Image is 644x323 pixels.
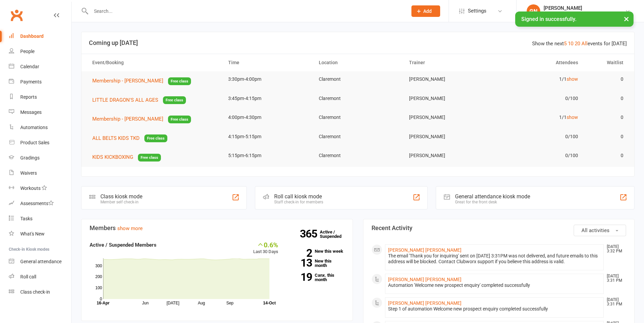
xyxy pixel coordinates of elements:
strong: Active / Suspended Members [90,242,157,248]
div: People [20,49,34,54]
td: 0 [584,109,629,125]
th: Time [222,54,313,71]
div: Staff check-in for members [274,200,323,204]
a: 19Canx. this month [288,273,344,282]
a: 13New this month [288,259,344,268]
a: Tasks [9,211,71,226]
div: Assessments [20,201,54,206]
td: Claremont [313,148,403,164]
td: [PERSON_NAME] [403,148,494,164]
a: Payments [9,74,71,90]
a: People [9,44,71,59]
div: Roll call [20,274,36,279]
td: 0 [584,91,629,106]
span: Membership - [PERSON_NAME] [92,116,163,122]
td: 3:45pm-4:15pm [222,91,313,106]
td: [PERSON_NAME] [403,129,494,145]
td: 4:00pm-4:30pm [222,109,313,125]
a: What's New [9,226,71,242]
td: 1/1 [494,71,584,87]
div: Great for the front desk [455,200,530,204]
button: All activities [574,225,626,236]
div: General attendance kiosk mode [455,193,530,200]
span: Settings [468,3,486,19]
span: Signed in successfully. [521,16,576,22]
td: [PERSON_NAME] [403,91,494,106]
a: Product Sales [9,135,71,150]
a: Dashboard [9,29,71,44]
div: Member self check-in [100,200,142,204]
a: Assessments [9,196,71,211]
strong: 19 [288,272,312,282]
a: [PERSON_NAME] [PERSON_NAME] [388,247,461,253]
input: Search... [89,6,403,16]
div: Class kiosk mode [100,193,142,200]
span: Free class [138,154,161,161]
a: All [581,41,588,47]
a: show [567,115,578,120]
div: Messages [20,109,42,115]
span: Free class [163,96,186,104]
h3: Members [90,225,344,231]
td: 0 [584,148,629,164]
div: General attendance [20,259,62,264]
td: 0 [584,129,629,145]
a: Waivers [9,166,71,181]
div: GN [527,4,540,18]
span: ALL BELTS KIDS TKD [92,135,140,141]
td: 3:30pm-4:00pm [222,71,313,87]
td: 0 [584,71,629,87]
a: Reports [9,90,71,105]
a: General attendance kiosk mode [9,254,71,269]
div: Last 30 Days [253,241,278,255]
td: 0/100 [494,129,584,145]
div: Payments [20,79,42,84]
div: Class check-in [20,289,50,295]
a: Calendar [9,59,71,74]
a: Automations [9,120,71,135]
a: Workouts [9,181,71,196]
div: Waivers [20,170,37,176]
td: [PERSON_NAME] [403,71,494,87]
time: [DATE] 3:31 PM [603,274,626,283]
th: Location [313,54,403,71]
a: Gradings [9,150,71,166]
button: × [620,11,633,26]
div: Step 1 of automation Welcome new prospect enquiry completed successfully [388,306,601,312]
div: [PERSON_NAME] [544,5,625,11]
time: [DATE] 3:32 PM [603,245,626,253]
div: Calendar [20,64,39,69]
div: Dashboard [20,33,44,39]
td: 5:15pm-6:15pm [222,148,313,164]
td: 1/1 [494,109,584,125]
strong: 2 [288,248,312,258]
td: 0/100 [494,91,584,106]
a: [PERSON_NAME] [PERSON_NAME] [388,277,461,282]
strong: 13 [288,258,312,268]
th: Trainer [403,54,494,71]
div: What's New [20,231,45,237]
th: Waitlist [584,54,629,71]
div: Workouts [20,185,41,191]
td: [PERSON_NAME] [403,109,494,125]
span: Free class [168,116,191,123]
div: Roll call kiosk mode [274,193,323,200]
h3: Coming up [DATE] [89,40,627,46]
th: Event/Booking [86,54,222,71]
div: Automation 'Welcome new prospect enquiry' completed successfully [388,282,601,288]
div: Product Sales [20,140,49,145]
button: KIDS KICKBOXINGFree class [92,153,161,161]
button: LITTLE DRAGON'S ALL AGESFree class [92,96,186,104]
strong: 365 [300,229,320,239]
a: Roll call [9,269,71,284]
td: Claremont [313,109,403,125]
td: Claremont [313,129,403,145]
span: KIDS KICKBOXING [92,154,133,160]
td: 0/100 [494,148,584,164]
th: Attendees [494,54,584,71]
span: LITTLE DRAGON'S ALL AGES [92,97,158,103]
div: Tasks [20,216,32,221]
a: 5 [564,41,567,47]
a: 20 [575,41,580,47]
a: Messages [9,105,71,120]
